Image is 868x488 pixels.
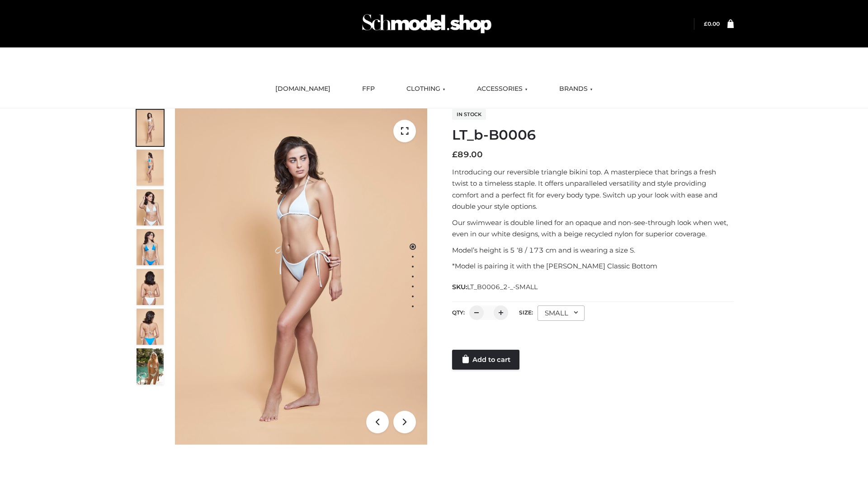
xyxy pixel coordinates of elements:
[552,79,599,99] a: BRANDS
[704,20,720,27] a: £0.00
[470,79,534,99] a: ACCESSORIES
[452,217,734,240] p: Our swimwear is double lined for an opaque and non-see-through look when wet, even in our white d...
[452,282,538,292] span: SKU:
[452,166,734,212] p: Introducing our reversible triangle bikini top. A masterpiece that brings a fresh twist to a time...
[137,348,164,385] img: Arieltop_CloudNine_AzureSky2.jpg
[137,269,164,305] img: ArielClassicBikiniTop_CloudNine_AzureSky_OW114ECO_7-scaled.jpg
[359,6,495,42] img: Schmodel Admin 964
[175,108,427,445] img: ArielClassicBikiniTop_CloudNine_AzureSky_OW114ECO_1
[137,229,164,265] img: ArielClassicBikiniTop_CloudNine_AzureSky_OW114ECO_4-scaled.jpg
[137,309,164,345] img: ArielClassicBikiniTop_CloudNine_AzureSky_OW114ECO_8-scaled.jpg
[452,309,465,316] label: QTY:
[452,109,486,120] span: In stock
[137,110,164,146] img: ArielClassicBikiniTop_CloudNine_AzureSky_OW114ECO_1-scaled.jpg
[467,283,538,291] span: LT_B0006_2-_-SMALL
[519,309,533,316] label: Size:
[704,20,708,27] span: £
[452,350,519,370] a: Add to cart
[452,127,734,143] h1: LT_b-B0006
[355,79,382,99] a: FFP
[452,150,483,160] bdi: 89.00
[452,244,734,256] p: Model’s height is 5 ‘8 / 173 cm and is wearing a size S.
[538,305,585,321] div: SMALL
[137,189,164,225] img: ArielClassicBikiniTop_CloudNine_AzureSky_OW114ECO_3-scaled.jpg
[452,260,734,272] p: *Model is pairing it with the [PERSON_NAME] Classic Bottom
[400,79,452,99] a: CLOTHING
[269,79,337,99] a: [DOMAIN_NAME]
[452,150,458,160] span: £
[137,150,164,186] img: ArielClassicBikiniTop_CloudNine_AzureSky_OW114ECO_2-scaled.jpg
[704,20,720,27] bdi: 0.00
